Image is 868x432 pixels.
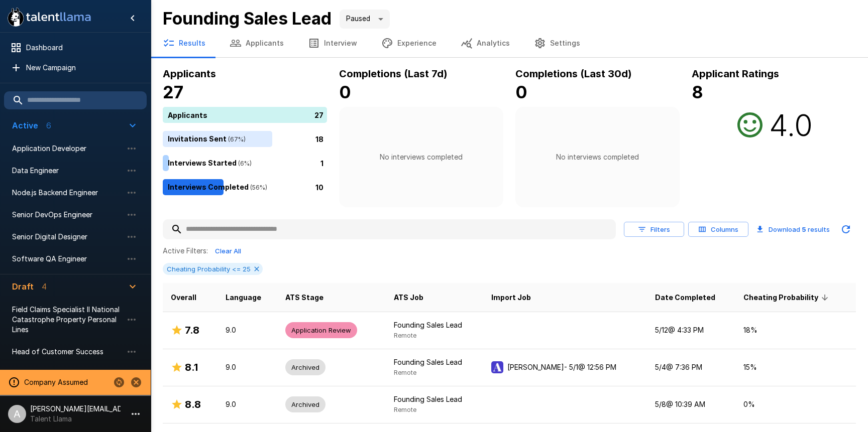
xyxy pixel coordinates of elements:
span: ATS Stage [285,292,323,304]
div: Cheating Probability <= 25 [163,263,263,275]
span: Overall [171,292,196,304]
span: ATS Job [394,292,423,304]
button: Filters [624,222,684,237]
img: Ashby [491,361,503,373]
b: Completions (Last 7d) [339,68,448,80]
p: 15 % [743,362,848,372]
b: Completions (Last 30d) [515,68,632,80]
p: Active Filters: [163,246,208,256]
p: No interviews completed [380,152,463,162]
p: 9.0 [226,399,269,409]
span: Date Completed [655,292,715,304]
button: Clear All [212,243,244,259]
td: 5/4 @ 7:36 PM [647,349,735,386]
p: 18 [315,133,323,144]
button: Applicants [218,29,296,57]
p: Founding Sales Lead [394,320,476,330]
div: Paused [340,10,390,29]
span: Language [226,292,261,304]
td: 5/8 @ 10:39 AM [647,386,735,423]
p: 0 % [743,399,848,409]
h2: 4.0 [769,107,813,143]
p: Founding Sales Lead [394,357,476,367]
span: Archived [285,363,325,372]
span: Archived [285,400,325,409]
button: Download 5 results [752,219,834,239]
b: 8 [692,82,703,102]
td: 5/12 @ 4:33 PM [647,312,735,349]
button: Updated Today - 1:17 PM [836,219,856,239]
p: 9.0 [226,362,269,372]
button: Analytics [449,29,522,57]
p: 18 % [743,325,848,335]
p: Founding Sales Lead [394,394,476,404]
button: Columns [688,222,748,237]
p: [PERSON_NAME] - 5/1 @ 12:56 PM [507,362,616,372]
p: 27 [314,109,323,120]
p: No interviews completed [556,152,639,162]
h6: 8.8 [185,396,201,412]
b: Applicant Ratings [692,68,779,80]
span: Cheating Probability <= 25 [163,265,255,273]
b: 5 [802,225,806,233]
span: Import Job [491,292,531,304]
button: Results [151,29,218,57]
h6: 7.8 [185,322,199,338]
b: 0 [515,82,527,102]
button: Settings [522,29,592,57]
button: Interview [296,29,369,57]
span: Remote [394,406,416,413]
button: Experience [369,29,449,57]
h6: 8.1 [185,359,198,375]
span: Remote [394,369,416,376]
p: 9.0 [226,325,269,335]
p: 1 [320,158,323,168]
span: Cheating Probability [743,292,831,304]
b: 0 [339,82,351,102]
span: Remote [394,332,416,339]
p: 10 [315,182,323,192]
b: Applicants [163,68,216,80]
span: Application Review [285,326,357,335]
b: Founding Sales Lead [163,8,332,29]
b: 27 [163,82,183,102]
